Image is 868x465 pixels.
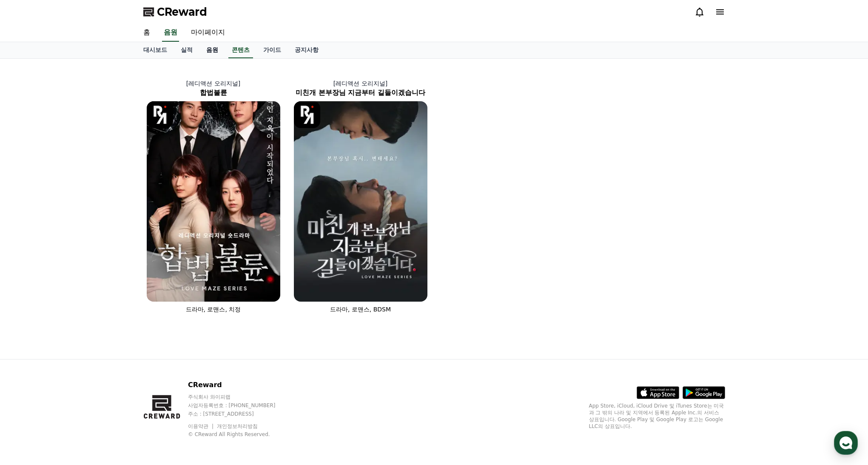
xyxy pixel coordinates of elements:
div: 감사합니다. [25,153,144,162]
span: 드라마, 로맨스, BDSM [330,306,391,313]
a: 공지사항 [288,42,325,58]
a: [레디액션 오리지널] 미친개 본부장님 지금부터 길들이겠습니다 미친개 본부장님 지금부터 길들이겠습니다 [object Object] Logo 드라마, 로맨스, BDSM [287,72,434,320]
a: 마이페이지 [184,24,232,42]
div: 영상 활용과 각색에 각별히 주의해 주시기 바랍니다. [25,136,144,153]
div: Back on 4:30 PM [46,14,89,21]
div: Creward [46,5,78,14]
div: 감사합니다. [54,55,156,64]
h2: 합법불륜 [140,88,287,98]
img: [object Object] Logo [294,101,321,128]
p: CReward [188,380,292,390]
a: 콘텐츠 [228,42,253,58]
p: App Store, iCloud, iCloud Drive 및 iTunes Store는 미국과 그 밖의 나라 및 지역에서 등록된 Apple Inc.의 서비스 상표입니다. Goo... [589,402,725,430]
p: [레디액션 오리지널] [140,79,287,88]
p: 사업자등록번호 : [PHONE_NUMBER] [188,402,292,409]
div: 네, 감사합니다. [25,98,144,106]
a: 개인정보처리방침 [217,423,258,429]
span: 드라마, 로맨스, 치정 [186,306,241,313]
a: 가이드 [256,42,288,58]
h2: 미친개 본부장님 지금부터 길들이겠습니다 [287,88,434,98]
a: CReward [143,5,207,19]
p: 주소 : [STREET_ADDRESS] [188,411,292,417]
div: 안녕하세요. 제가 최근 10월11일자 실적을 봤는데, 조회수 113,570회를 기록했는데 수익은 0이 나오는데, [PERSON_NAME] 일일까요? [43,196,156,230]
img: 합법불륜 [147,101,280,302]
a: [레디액션 오리지널] 합법불륜 합법불륜 [object Object] Logo 드라마, 로맨스, 치정 [140,72,287,320]
a: 홈 [137,24,157,42]
div: 다음부터는 주의하도록 하겠습니다. [54,47,156,55]
a: 음원 [199,42,225,58]
p: © CReward All Rights Reserved. [188,431,292,438]
img: [object Object] Logo [147,101,174,128]
div: 추가로, 사용하시는 콘텐츠가 저작권이 강한 스포츠 영상이다 보니 유튜브에서 예민하게 보는 콘텐츠 중 하나입니다. [25,106,144,132]
a: 실적 [174,42,199,58]
a: 이용약관 [188,423,215,429]
p: [레디액션 오리지널] [287,79,434,88]
p: 주식회사 와이피랩 [188,394,292,400]
span: CReward [157,5,207,19]
img: 미친개 본부장님 지금부터 길들이겠습니다 [294,101,427,302]
div: 아, 그러네요. [54,38,156,47]
a: 음원 [162,24,179,42]
a: 대시보드 [137,42,174,58]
